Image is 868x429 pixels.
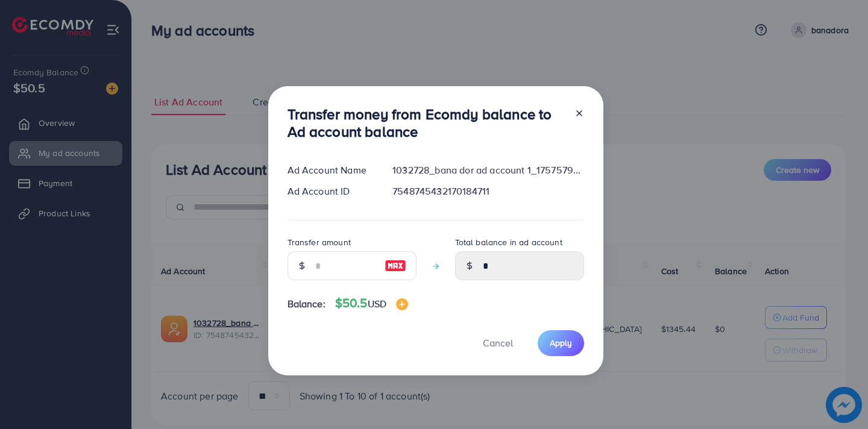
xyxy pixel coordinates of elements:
label: Transfer amount [288,236,351,248]
h4: $50.5 [335,296,408,311]
div: 1032728_bana dor ad account 1_1757579407255 [383,163,593,177]
span: Cancel [483,336,513,349]
img: image [396,298,408,310]
label: Total balance in ad account [455,236,562,248]
span: Balance: [288,297,325,311]
button: Apply [538,330,584,356]
div: Ad Account ID [278,184,383,198]
button: Cancel [468,330,528,356]
div: Ad Account Name [278,163,383,177]
h3: Transfer money from Ecomdy balance to Ad account balance [288,105,565,140]
span: USD [368,297,386,310]
img: image [385,258,406,273]
span: Apply [550,337,572,349]
div: 7548745432170184711 [383,184,593,198]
